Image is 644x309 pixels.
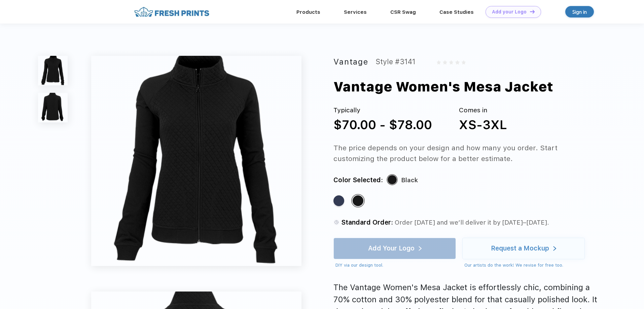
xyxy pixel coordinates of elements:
[464,262,585,269] div: Our artists do the work! We revise for free too.
[333,195,344,206] div: True Navy
[375,56,416,68] div: Style #3141
[390,9,416,15] a: CSR Swag
[459,115,507,134] div: XS-3XL
[530,10,535,13] img: DT
[333,143,598,164] div: The price depends on your design and how many you order. Start customizing the product below for ...
[91,56,301,266] img: func=resize&h=640
[333,106,432,115] div: Typically
[333,219,339,225] img: standard order
[333,175,383,186] div: Color Selected:
[459,106,507,115] div: Comes in
[395,219,549,226] span: Order [DATE] and we’ll deliver it by [DATE]–[DATE].
[401,175,418,186] div: Black
[572,8,587,16] div: Sign in
[132,6,211,18] img: fo%20logo%202.webp
[333,56,368,68] div: Vantage
[344,9,367,15] a: Services
[455,60,459,64] img: gray_star.svg
[341,219,393,226] span: Standard Order:
[38,56,68,85] img: func=resize&h=100
[449,60,453,64] img: gray_star.svg
[437,60,441,64] img: gray_star.svg
[333,115,432,134] div: $70.00 - $78.00
[333,77,553,97] div: Vantage Women's Mesa Jacket
[443,60,447,64] img: gray_star.svg
[335,262,456,269] div: DIY via our design tool.
[492,9,527,15] div: Add your Logo
[353,195,363,206] div: Black
[462,60,466,64] img: gray_star.svg
[38,93,68,122] img: func=resize&h=100
[565,6,594,17] a: Sign in
[553,246,556,251] img: white arrow
[296,9,320,15] a: Products
[491,245,549,252] div: Request a Mockup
